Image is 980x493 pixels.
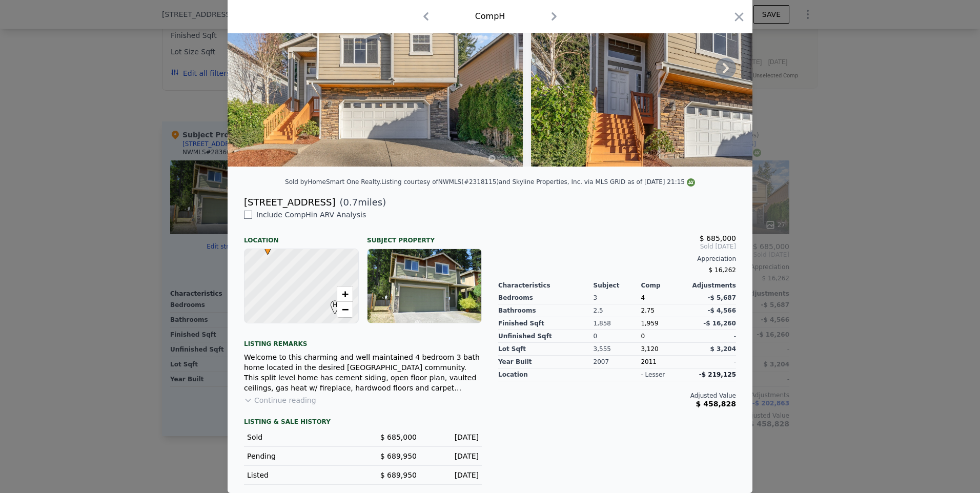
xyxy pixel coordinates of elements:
div: Adjusted Value [498,392,736,400]
span: -$ 219,125 [699,371,736,378]
div: 2.5 [594,304,641,317]
div: 2011 [641,356,688,368]
div: Listing courtesy of NWMLS (#2318115) and Skyline Properties, Inc. via MLS GRID as of [DATE] 21:15 [381,178,695,186]
div: 3 [594,292,641,304]
span: 0 [641,333,645,340]
span: Include Comp H in ARV Analysis [252,211,370,219]
span: $ 16,262 [709,266,736,274]
span: -$ 16,260 [703,320,736,327]
span: -$ 4,566 [708,307,736,314]
span: 0.7 [343,197,358,208]
div: - [688,330,736,343]
div: Welcome to this charming and well maintained 4 bedroom 3 bath home located in the desired [GEOGRA... [244,352,482,393]
div: Listed [247,470,355,480]
img: NWMLS Logo [687,178,695,187]
span: ( miles) [335,195,386,210]
span: + [342,287,349,300]
div: 0 [594,330,641,343]
span: $ 689,950 [380,471,417,479]
a: Zoom in [337,286,353,302]
div: Comp H [475,10,505,23]
span: -$ 5,687 [708,294,736,301]
div: Unfinished Sqft [498,330,594,343]
span: $ 458,828 [696,400,736,408]
div: Adjustments [688,281,736,290]
div: Pending [247,451,355,461]
div: Subject [594,281,641,290]
span: $ 685,000 [380,433,417,441]
div: Location [244,228,359,244]
div: [DATE] [425,432,479,442]
div: Sold by HomeSmart One Realty . [285,178,381,186]
span: $ 3,204 [710,345,736,353]
div: Bathrooms [498,304,594,317]
div: 2.75 [641,304,688,317]
a: Zoom out [337,302,353,317]
span: H [328,300,342,310]
div: 1,858 [594,317,641,330]
button: Continue reading [244,395,316,405]
span: 3,120 [641,345,658,353]
div: [DATE] [425,470,479,480]
div: Listing remarks [244,332,482,348]
span: $ 685,000 [700,234,736,242]
div: - [688,356,736,368]
div: [DATE] [425,451,479,461]
div: 2007 [594,356,641,368]
div: Characteristics [498,281,594,290]
span: 4 [641,294,645,301]
span: Sold [DATE] [498,242,736,251]
span: − [342,303,349,316]
div: H [328,300,334,306]
div: location [498,368,594,381]
div: Sold [247,432,355,442]
span: $ 689,950 [380,452,417,460]
div: Subject Property [367,228,482,244]
div: Finished Sqft [498,317,594,330]
div: [STREET_ADDRESS] [244,195,335,210]
span: 1,959 [641,320,658,327]
div: 3,555 [594,343,641,356]
div: LISTING & SALE HISTORY [244,418,482,428]
div: Year Built [498,356,594,368]
div: Appreciation [498,255,736,263]
div: Bedrooms [498,292,594,304]
div: Lot Sqft [498,343,594,356]
div: Comp [641,281,688,290]
div: - lesser [641,371,665,379]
